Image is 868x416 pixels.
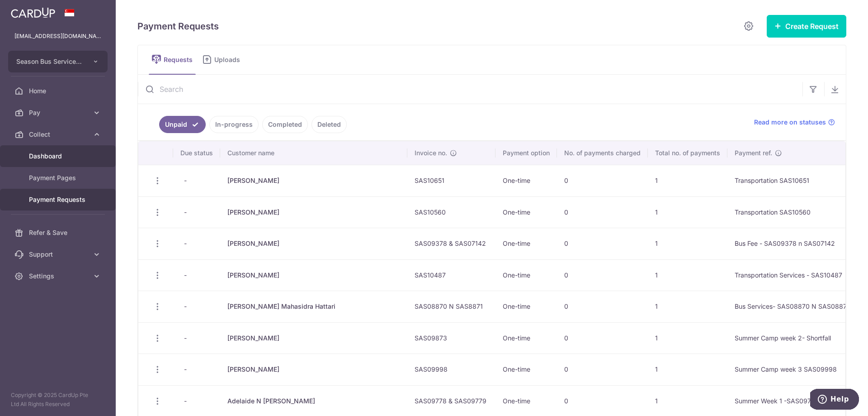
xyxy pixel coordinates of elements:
[29,250,89,259] span: Support
[727,354,867,385] td: Summer Camp week 3 SAS09998
[648,354,727,385] td: 1
[220,259,407,291] td: [PERSON_NAME]
[557,291,648,322] td: 0
[180,206,190,219] span: -
[727,322,867,354] td: Summer Camp week 2- Shortfall
[648,165,727,196] td: 1
[407,259,495,291] td: SAS10487
[159,116,206,133] a: Unpaid
[180,363,190,376] span: -
[407,291,495,322] td: SAS08870 N SAS8871
[648,291,727,322] td: 1
[557,141,648,165] th: No. of payments charged
[767,15,846,38] button: Create Request
[648,196,727,228] td: 1
[20,6,39,14] span: Help
[655,148,720,158] span: Total no. of payments
[180,174,190,187] span: -
[214,55,246,64] span: Uploads
[138,75,802,104] input: Search
[149,45,196,74] a: Requests
[29,272,89,281] span: Settings
[164,55,196,64] span: Requests
[495,259,557,291] td: One-time
[754,118,826,127] span: Read more on statuses
[557,196,648,228] td: 0
[557,322,648,354] td: 0
[727,259,867,291] td: Transportation Services - SAS10487
[648,141,727,165] th: Total no. of payments
[29,86,89,96] span: Home
[173,141,220,165] th: Due status
[220,354,407,385] td: [PERSON_NAME]
[557,354,648,385] td: 0
[16,57,83,66] span: Season Bus Services Co Pte Ltd-SAS
[199,45,246,74] a: Uploads
[11,7,55,18] img: CardUp
[648,259,727,291] td: 1
[220,165,407,196] td: [PERSON_NAME]
[415,148,447,158] span: Invoice no.
[180,332,190,344] span: -
[407,165,495,196] td: SAS10651
[29,108,89,117] span: Pay
[503,148,550,158] span: Payment option
[407,196,495,228] td: SAS10560
[29,173,89,182] span: Payment Pages
[495,228,557,259] td: One-time
[220,141,407,165] th: Customer name
[29,152,89,161] span: Dashboard
[495,354,557,385] td: One-time
[311,116,347,133] a: Deleted
[495,196,557,228] td: One-time
[209,116,259,133] a: In-progress
[557,259,648,291] td: 0
[180,269,190,282] span: -
[648,322,727,354] td: 1
[495,291,557,322] td: One-time
[8,51,108,72] button: Season Bus Services Co Pte Ltd-SAS
[220,322,407,354] td: [PERSON_NAME]
[495,165,557,196] td: One-time
[557,228,648,259] td: 0
[495,322,557,354] td: One-time
[648,228,727,259] td: 1
[810,389,859,411] iframe: Opens a widget where you can find more information
[735,148,772,158] span: Payment ref.
[220,228,407,259] td: [PERSON_NAME]
[727,291,867,322] td: Bus Services- SAS08870 N SAS08871
[180,395,190,407] span: -
[407,228,495,259] td: SAS09378 & SAS07142
[29,130,89,139] span: Collect
[407,322,495,354] td: SAS09873
[220,196,407,228] td: [PERSON_NAME]
[727,228,867,259] td: Bus Fee - SAS09378 n SAS07142
[557,165,648,196] td: 0
[137,19,219,33] h5: Payment Requests
[29,228,89,237] span: Refer & Save
[180,237,190,250] span: -
[220,291,407,322] td: [PERSON_NAME] Mahasidra Hattari
[727,196,867,228] td: Transportation SAS10560
[14,32,101,41] p: [EMAIL_ADDRESS][DOMAIN_NAME]
[262,116,308,133] a: Completed
[754,118,835,127] a: Read more on statuses
[407,141,495,165] th: Invoice no.
[727,141,867,165] th: Payment ref.
[180,300,190,313] span: -
[407,354,495,385] td: SAS09998
[495,141,557,165] th: Payment option
[727,165,867,196] td: Transportation SAS10651
[564,148,641,158] span: No. of payments charged
[29,195,89,204] span: Payment Requests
